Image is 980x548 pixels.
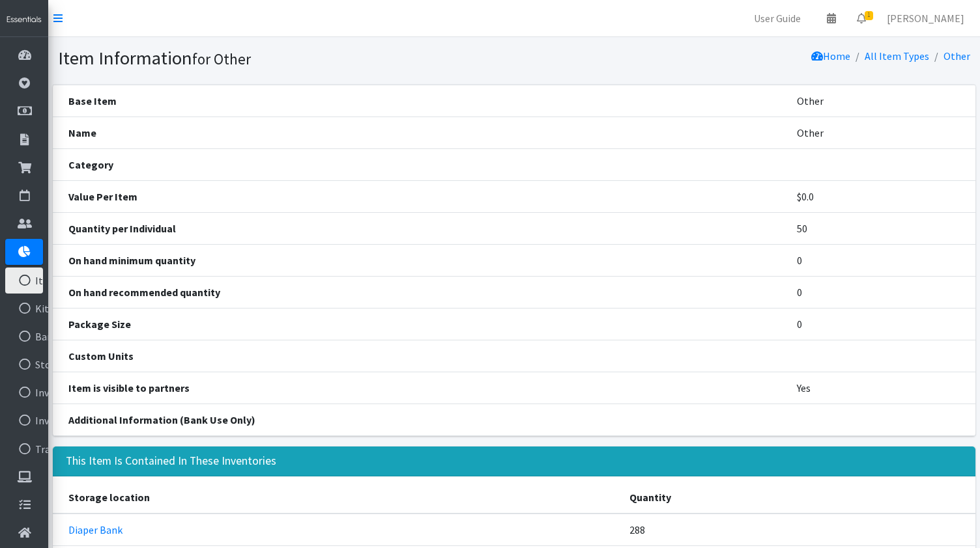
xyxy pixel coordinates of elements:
[53,404,781,435] th: Additional Information (Bank Use Only)
[5,323,43,349] a: Barcode Items
[811,49,850,62] a: Home
[5,379,43,405] a: Inventory Adjustments
[781,372,975,404] td: Yes
[53,116,781,148] th: Name
[781,276,975,308] td: 0
[781,212,975,244] td: 50
[781,244,975,276] td: 0
[53,244,781,276] th: On hand minimum quantity
[5,407,43,433] a: Inventory Audit
[781,180,975,212] td: $0.0
[53,276,781,308] th: On hand recommended quantity
[876,5,975,31] a: [PERSON_NAME]
[53,340,781,372] th: Custom Units
[743,5,811,31] a: User Guide
[846,5,876,31] a: 1
[5,267,43,294] a: Items & Inventory
[68,523,122,536] a: Diaper Bank
[5,351,43,377] a: Storage Locations
[192,49,251,68] small: for Other
[5,14,43,25] img: HumanEssentials
[865,49,929,62] a: All Item Types
[944,49,970,62] a: Other
[58,47,509,70] h1: Item Information
[66,454,276,468] h2: This Item Is Contained In These Inventories
[622,482,975,514] th: Quantity
[53,372,781,404] th: Item is visible to partners
[53,212,781,244] th: Quantity per Individual
[53,482,622,514] th: Storage location
[781,116,975,148] td: Other
[5,436,43,462] a: Transfers
[53,308,781,340] th: Package Size
[53,85,781,116] th: Base Item
[622,514,975,546] td: 288
[865,11,873,20] span: 1
[53,148,781,180] th: Category
[53,180,781,212] th: Value Per Item
[781,308,975,340] td: 0
[5,295,43,322] a: Kits
[781,85,975,116] td: Other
